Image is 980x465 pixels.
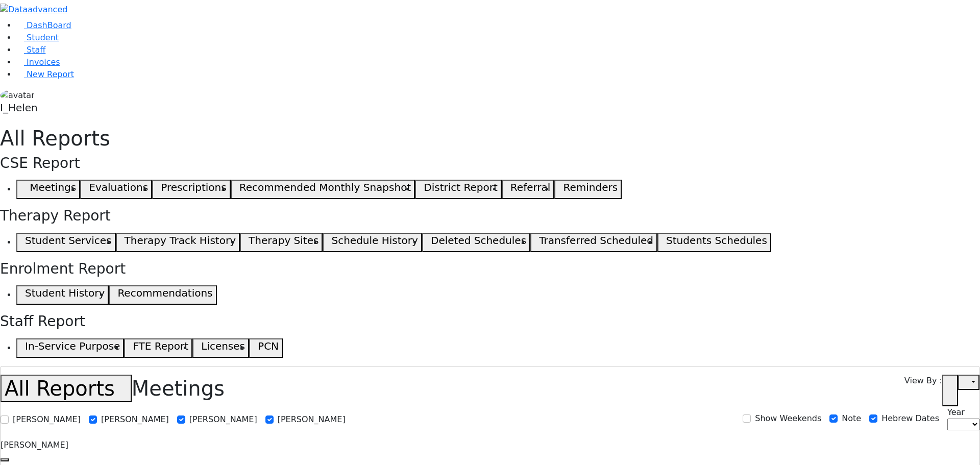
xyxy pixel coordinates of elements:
[152,180,230,199] button: Prescriptions
[231,180,415,199] button: Recommended Monthly Snapshot
[16,69,74,79] a: New Report
[16,57,60,67] a: Invoices
[258,340,279,352] h5: PCN
[1,375,225,402] h1: Meetings
[27,57,60,67] span: Invoices
[249,338,283,358] button: PCN
[125,234,236,247] h5: Therapy Track History
[842,412,861,425] label: Note
[16,233,116,252] button: Student Services
[904,375,942,406] label: View By :
[25,287,105,299] h5: Student History
[27,20,71,30] span: DashBoard
[124,338,192,358] button: FTE Report
[27,45,45,55] span: Staff
[278,413,346,426] label: [PERSON_NAME]
[554,180,622,199] button: Reminders
[431,234,526,247] h5: Deleted Schedules
[539,234,653,247] h5: Transferred Scheduled
[16,20,71,30] a: DashBoard
[16,338,124,358] button: In-Service Purpose
[27,69,74,79] span: New Report
[161,181,226,193] h5: Prescriptions
[755,412,821,425] label: Show Weekends
[109,285,216,305] button: Recommendations
[666,234,767,247] h5: Students Schedules
[25,234,111,247] h5: Student Services
[239,181,411,193] h5: Recommended Monthly Snapshot
[13,413,81,426] label: [PERSON_NAME]
[1,439,979,451] div: [PERSON_NAME]
[323,233,422,252] button: Schedule History
[424,181,498,193] h5: District Report
[240,233,323,252] button: Therapy Sites
[1,458,9,461] button: Previous month
[30,181,76,193] h5: Meetings
[502,180,555,199] button: Referral
[510,181,551,193] h5: Referral
[881,412,939,425] label: Hebrew Dates
[332,234,418,247] h5: Schedule History
[133,340,188,352] h5: FTE Report
[117,287,212,299] h5: Recommendations
[657,233,771,252] button: Students Schedules
[422,233,530,252] button: Deleted Schedules
[563,181,618,193] h5: Reminders
[1,375,132,402] button: All Reports
[16,285,109,305] button: Student History
[530,233,657,252] button: Transferred Scheduled
[16,45,45,55] a: Staff
[25,340,120,352] h5: In-Service Purpose
[16,180,80,199] button: Meetings
[415,180,502,199] button: District Report
[116,233,240,252] button: Therapy Track History
[947,406,965,419] label: Year
[101,413,169,426] label: [PERSON_NAME]
[192,338,249,358] button: Licenses
[201,340,245,352] h5: Licenses
[80,180,152,199] button: Evaluations
[249,234,318,247] h5: Therapy Sites
[189,413,257,426] label: [PERSON_NAME]
[89,181,148,193] h5: Evaluations
[27,33,59,42] span: Student
[16,33,59,42] a: Student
